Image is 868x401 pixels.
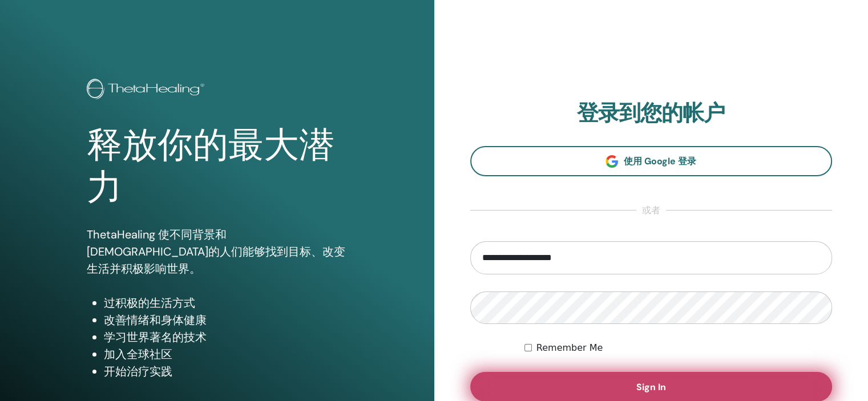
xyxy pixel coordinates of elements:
[87,226,348,277] p: ThetaHealing 使不同背景和[DEMOGRAPHIC_DATA]的人们能够找到目标、改变生活并积极影响世界。
[87,124,348,209] h1: 释放你的最大潜力
[536,341,603,355] label: Remember Me
[636,204,666,217] span: 或者
[624,155,696,167] span: 使用 Google 登录
[104,329,348,346] li: 学习世界著名的技术
[470,146,833,176] a: 使用 Google 登录
[524,341,832,355] div: Keep me authenticated indefinitely or until I manually logout
[104,311,348,329] li: 改善情绪和身体健康
[636,381,666,393] span: Sign In
[104,294,348,311] li: 过积极的生活方式
[104,363,348,380] li: 开始治疗实践
[104,346,348,363] li: 加入全球社区
[470,100,833,127] h2: 登录到您的帐户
